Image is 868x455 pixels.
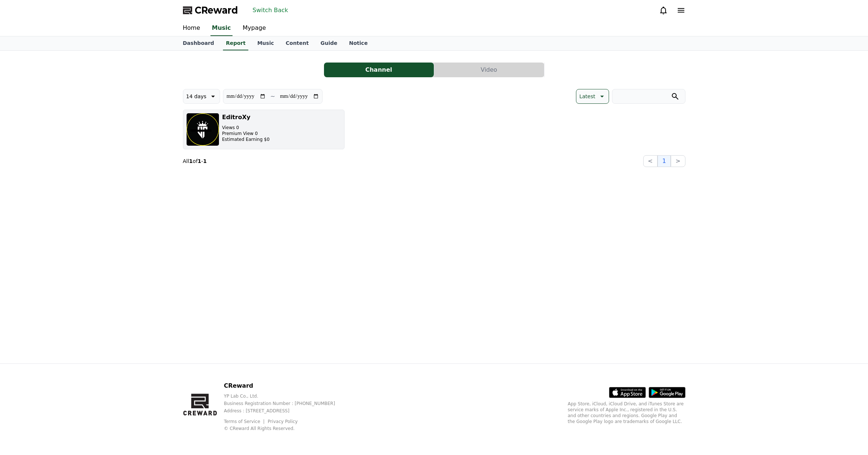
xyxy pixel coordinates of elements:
a: CReward [183,4,238,16]
a: Home [177,21,206,36]
button: 1 [658,155,671,167]
button: EditroXy Views 0 Premium View 0 Estimated Earning $0 [183,110,345,149]
a: Notice [343,36,374,50]
p: 14 days [186,91,206,102]
p: ~ [270,92,275,101]
button: Video [434,63,544,77]
button: Channel [324,63,434,77]
a: Report [223,36,249,50]
a: Video [434,63,544,77]
a: Terms of Service [224,419,266,424]
p: Premium View 0 [222,131,270,136]
button: Latest [576,89,609,104]
strong: 1 [203,158,207,164]
p: CReward [224,381,347,390]
p: All of - [183,157,207,165]
span: CReward [195,4,238,16]
img: EditroXy [186,113,219,146]
a: Music [251,36,280,50]
p: YP Lab Co., Ltd. [224,393,347,399]
a: Guide [314,36,343,50]
a: Music [210,21,233,36]
a: Privacy Policy [268,419,298,424]
p: Estimated Earning $0 [222,136,270,142]
button: 14 days [183,89,220,104]
button: Switch Back [250,4,291,16]
strong: 1 [198,158,201,164]
button: < [643,155,658,167]
a: Content [280,36,315,50]
p: Latest [579,91,595,102]
p: App Store, iCloud, iCloud Drive, and iTunes Store are service marks of Apple Inc., registered in ... [568,401,685,424]
h3: EditroXy [222,113,270,122]
a: Dashboard [177,36,220,50]
p: © CReward All Rights Reserved. [224,426,347,431]
p: Views 0 [222,125,270,131]
button: > [671,155,685,167]
strong: 1 [189,158,193,164]
a: Mypage [237,21,272,36]
p: Business Registration Number : [PHONE_NUMBER] [224,401,347,406]
p: Address : [STREET_ADDRESS] [224,408,347,414]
